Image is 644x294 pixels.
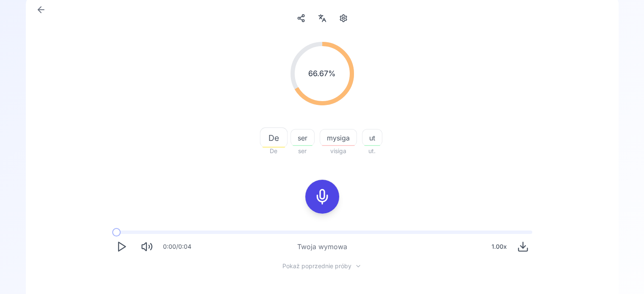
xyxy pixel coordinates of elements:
div: 0:00 / 0:04 [163,242,191,251]
button: De [262,129,285,146]
button: Mute [138,237,156,256]
span: Pokaż poprzednie próby [282,262,351,270]
span: visiga [320,146,357,156]
span: 66.67 % [308,68,336,80]
span: De [260,132,287,144]
button: Download audio [514,237,532,256]
div: 1.00 x [488,238,510,255]
button: ut [362,129,382,146]
span: De [262,146,285,156]
span: ser [291,133,314,143]
button: ser [290,129,315,146]
span: mysiga [320,133,357,143]
span: ut [362,133,382,143]
button: Pokaż poprzednie próby [276,263,368,269]
span: ut. [362,146,382,156]
div: Twoja wymowa [297,242,347,252]
button: mysiga [320,129,357,146]
button: Play [112,237,131,256]
span: ser [290,146,315,156]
